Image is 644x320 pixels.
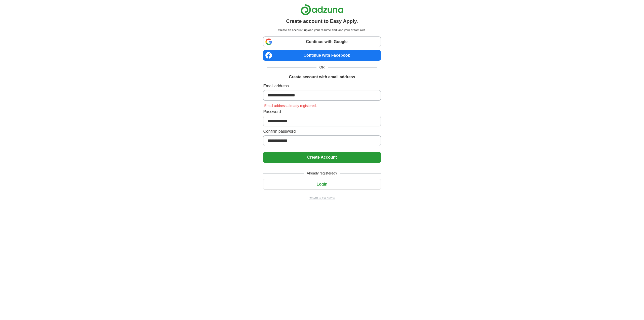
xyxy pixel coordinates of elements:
[263,128,381,134] label: Confirm password
[263,182,381,186] a: Login
[289,74,355,80] h1: Create account with email address
[304,171,340,176] span: Already registered?
[263,109,381,115] label: Password
[263,152,381,163] button: Create Account
[263,196,381,200] a: Return to job advert
[301,4,343,15] img: Adzuna logo
[316,65,328,70] span: OR
[263,104,318,108] span: Email address already registered.
[286,17,358,25] h1: Create account to Easy Apply.
[263,37,381,47] a: Continue with Google
[263,179,381,190] button: Login
[264,28,380,32] p: Create an account, upload your resume and land your dream role.
[263,50,381,61] a: Continue with Facebook
[263,83,381,89] label: Email address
